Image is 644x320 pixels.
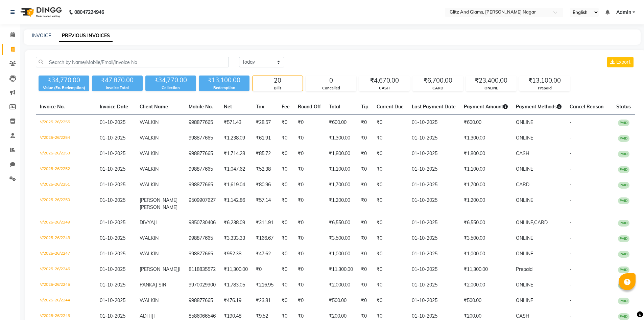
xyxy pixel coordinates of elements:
[298,104,321,110] span: Round Off
[516,119,533,125] span: ONLINE
[325,293,357,308] td: ₹500.00
[329,104,340,110] span: Total
[100,219,125,226] span: 01-10-2025
[140,266,177,272] span: [PERSON_NAME]
[408,277,460,293] td: 01-10-2025
[36,177,96,193] td: V/2025-26/2251
[74,3,104,22] b: 08047224946
[516,235,533,241] span: ONLINE
[140,135,159,141] span: WALKIN
[357,193,373,215] td: ₹0
[220,177,252,193] td: ₹1,619.04
[570,182,572,188] span: -
[412,104,456,110] span: Last Payment Date
[256,104,264,110] span: Tax
[570,104,603,110] span: Cancel Reason
[460,162,512,177] td: ₹1,100.00
[185,215,220,231] td: 9850730406
[460,277,512,293] td: ₹2,000.00
[36,231,96,246] td: V/2025-26/2248
[408,162,460,177] td: 01-10-2025
[373,146,408,162] td: ₹0
[570,219,572,226] span: -
[325,262,357,277] td: ₹11,300.00
[140,297,159,303] span: WALKIN
[408,146,460,162] td: 01-10-2025
[460,177,512,193] td: ₹1,700.00
[294,162,325,177] td: ₹0
[516,182,529,188] span: CARD
[294,177,325,193] td: ₹0
[357,146,373,162] td: ₹0
[140,313,152,319] span: ADITI
[36,293,96,308] td: V/2025-26/2244
[618,282,629,289] span: PAID
[220,246,252,262] td: ₹952.38
[252,215,278,231] td: ₹311.91
[520,76,570,85] div: ₹13,100.00
[357,231,373,246] td: ₹0
[357,115,373,131] td: ₹0
[185,246,220,262] td: 998877665
[618,313,629,320] span: PAID
[278,146,294,162] td: ₹0
[616,293,637,313] iframe: chat widget
[294,193,325,215] td: ₹0
[140,166,159,172] span: WALKIN
[140,204,177,210] span: [PERSON_NAME]
[282,104,290,110] span: Fee
[408,231,460,246] td: 01-10-2025
[373,115,408,131] td: ₹0
[220,146,252,162] td: ₹1,714.28
[520,85,570,91] div: Prepaid
[32,33,51,39] a: INVOICE
[373,231,408,246] td: ₹0
[252,115,278,131] td: ₹28.57
[252,231,278,246] td: ₹166.67
[377,104,404,110] span: Current Due
[36,215,96,231] td: V/2025-26/2249
[278,130,294,146] td: ₹0
[36,246,96,262] td: V/2025-26/2247
[36,130,96,146] td: V/2025-26/2254
[618,120,629,126] span: PAID
[570,251,572,257] span: -
[516,251,533,257] span: ONLINE
[92,76,143,85] div: ₹47,870.00
[460,193,512,215] td: ₹1,200.00
[464,104,508,110] span: Payment Amount
[570,266,572,272] span: -
[100,266,125,272] span: 01-10-2025
[408,193,460,215] td: 01-10-2025
[413,85,463,91] div: CARD
[460,130,512,146] td: ₹1,300.00
[140,182,159,188] span: WALKIN
[373,130,408,146] td: ₹0
[618,266,629,273] span: PAID
[185,262,220,277] td: 8118835572
[39,85,89,91] div: Value (Ex. Redemption)
[220,215,252,231] td: ₹6,238.09
[408,293,460,308] td: 01-10-2025
[516,266,532,272] span: Prepaid
[278,277,294,293] td: ₹0
[570,150,572,156] span: -
[570,166,572,172] span: -
[220,115,252,131] td: ₹571.43
[252,293,278,308] td: ₹23.81
[408,262,460,277] td: 01-10-2025
[373,246,408,262] td: ₹0
[36,262,96,277] td: V/2025-26/2246
[278,193,294,215] td: ₹0
[294,146,325,162] td: ₹0
[408,215,460,231] td: 01-10-2025
[357,177,373,193] td: ₹0
[516,297,533,303] span: ONLINE
[616,104,631,110] span: Status
[39,76,89,85] div: ₹34,770.00
[373,215,408,231] td: ₹0
[325,277,357,293] td: ₹2,000.00
[460,246,512,262] td: ₹1,000.00
[278,246,294,262] td: ₹0
[294,277,325,293] td: ₹0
